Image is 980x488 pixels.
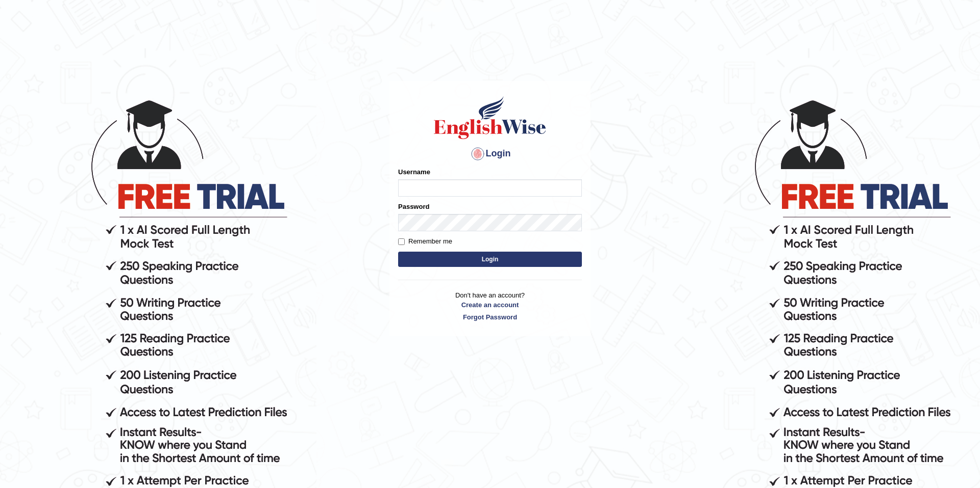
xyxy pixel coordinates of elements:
[398,312,582,322] a: Forgot Password
[398,167,430,177] label: Username
[398,236,452,247] label: Remember me
[398,238,405,245] input: Remember me
[398,252,582,267] button: Login
[398,202,429,211] label: Password
[398,146,582,162] h4: Login
[398,290,582,322] p: Don't have an account?
[398,300,582,310] a: Create an account
[432,95,548,141] img: Logo of English Wise sign in for intelligent practice with AI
